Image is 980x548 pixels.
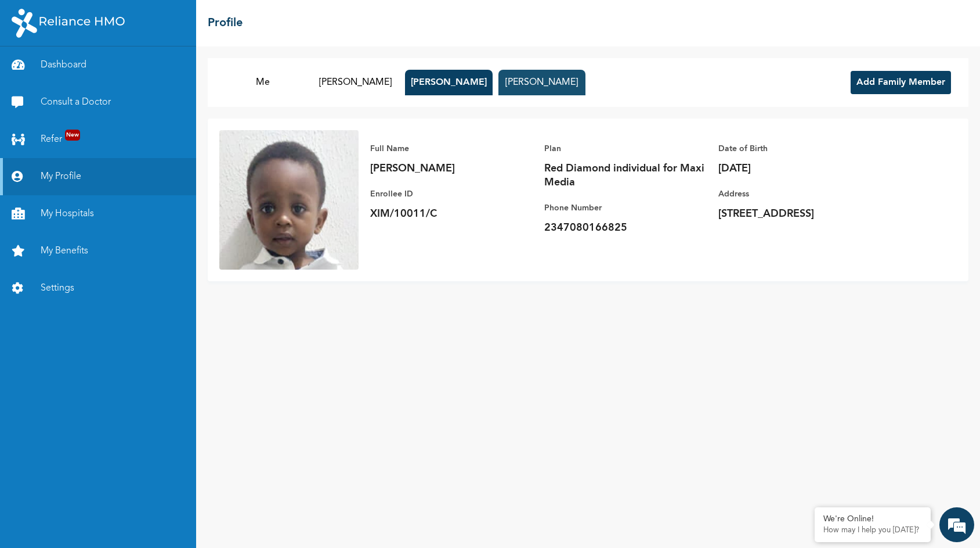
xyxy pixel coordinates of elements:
[114,394,222,430] div: FAQs
[370,142,533,156] p: Full Name
[544,162,707,189] p: Red Diamond individual for Maxi Media
[823,526,922,535] p: How may I help you today?
[67,164,160,282] span: We're online!
[21,58,47,87] img: d_794563401_company_1708531726252_794563401
[718,162,881,175] p: [DATE]
[823,514,922,524] div: We're Online!
[851,71,951,94] button: Add Family Member
[718,207,881,221] p: [STREET_ADDRESS]
[6,353,221,394] textarea: Type your message and hit 'Enter'
[370,207,533,221] p: XIM/10011/C
[370,187,533,201] p: Enrollee ID
[6,414,114,422] span: Conversation
[544,221,707,235] p: 2347080166825
[12,9,125,38] img: RelianceHMO's Logo
[208,15,243,32] h2: Profile
[544,142,707,156] p: Plan
[544,201,707,215] p: Phone Number
[718,187,881,201] p: Address
[370,162,533,175] p: [PERSON_NAME]
[190,6,218,34] div: Minimize live chat window
[405,70,493,95] button: [PERSON_NAME]
[219,130,359,270] img: Enrollee
[312,70,399,95] button: [PERSON_NAME]
[60,65,195,80] div: Chat with us now
[498,70,585,95] button: [PERSON_NAME]
[718,142,881,156] p: Date of Birth
[219,70,306,95] button: Me
[65,130,80,141] span: New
